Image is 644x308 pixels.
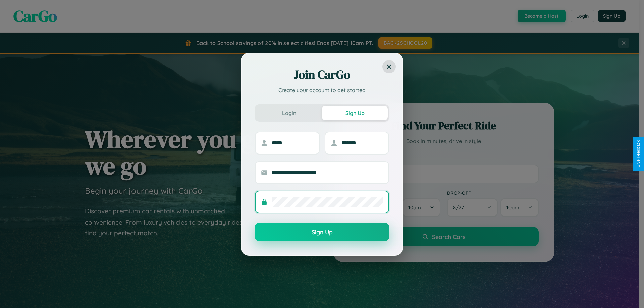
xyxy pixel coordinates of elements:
[255,223,389,241] button: Sign Up
[255,86,389,94] p: Create your account to get started
[256,106,322,120] button: Login
[636,140,641,168] div: Give Feedback
[255,67,389,83] h2: Join CarGo
[322,106,388,120] button: Sign Up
